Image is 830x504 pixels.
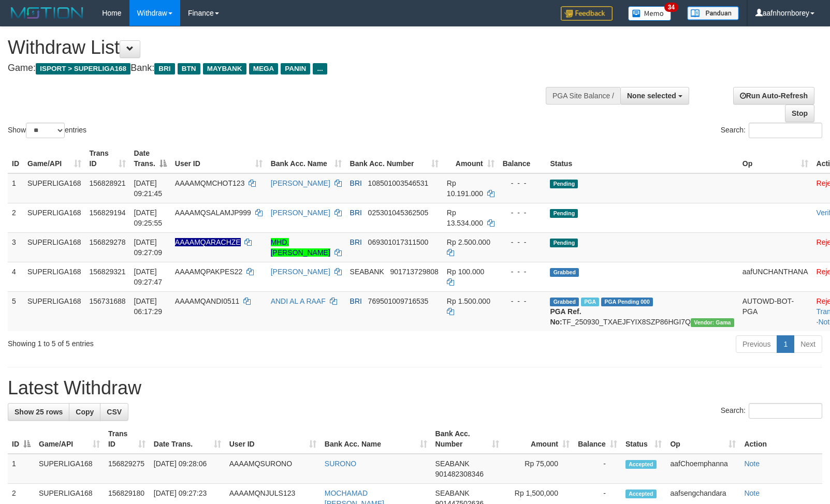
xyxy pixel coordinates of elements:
[435,459,470,468] span: SEABANK
[581,298,599,306] span: Marked by aafromsomean
[777,335,794,353] a: 1
[35,424,104,454] th: Game/API: activate to sort column ascending
[620,87,689,105] button: None selected
[443,144,499,173] th: Amount: activate to sort column ascending
[503,296,542,306] div: - - -
[271,297,326,305] a: ANDI AL A RAAF
[447,297,490,305] span: Rp 1.500.000
[23,291,85,331] td: SUPERLIGA168
[271,268,330,276] a: [PERSON_NAME]
[175,179,245,187] span: AAAAMQMCHOT123
[8,37,543,58] h1: Withdraw List
[8,203,23,232] td: 2
[8,378,822,398] h1: Latest Withdraw
[550,209,578,218] span: Pending
[134,179,163,198] span: [DATE] 09:21:45
[621,424,666,454] th: Status: activate to sort column ascending
[435,489,470,497] span: SEABANK
[69,403,100,421] a: Copy
[321,424,431,454] th: Bank Acc. Name: activate to sort column ascending
[271,209,330,217] a: [PERSON_NAME]
[625,490,657,498] span: Accepted
[85,144,130,173] th: Trans ID: activate to sort column ascending
[738,291,812,331] td: AUTOWD-BOT-PGA
[100,403,128,421] a: CSV
[368,179,429,187] span: Copy 108501003546531 to clipboard
[14,408,63,416] span: Show 25 rows
[350,209,362,217] span: BRI
[550,180,578,188] span: Pending
[738,144,812,173] th: Op: activate to sort column ascending
[150,424,225,454] th: Date Trans.: activate to sort column ascending
[23,232,85,262] td: SUPERLIGA168
[447,209,483,227] span: Rp 13.534.000
[8,424,35,454] th: ID: activate to sort column descending
[134,209,163,227] span: [DATE] 09:25:55
[90,209,126,217] span: 156829194
[8,334,338,349] div: Showing 1 to 5 of 5 entries
[601,298,653,306] span: PGA Pending
[749,123,822,138] input: Search:
[130,144,171,173] th: Date Trans.: activate to sort column descending
[447,179,483,198] span: Rp 10.191.000
[561,6,613,21] img: Feedback.jpg
[691,318,734,327] span: Vendor URL: https://trx31.1velocity.biz
[281,63,310,75] span: PANIN
[390,268,438,276] span: Copy 901713729808 to clipboard
[368,238,429,246] span: Copy 069301017311500 to clipboard
[744,459,760,468] a: Note
[154,63,174,75] span: BRI
[447,268,484,276] span: Rp 100.000
[738,262,812,291] td: aafUNCHANTHANA
[171,144,267,173] th: User ID: activate to sort column ascending
[178,63,200,75] span: BTN
[8,403,69,421] a: Show 25 rows
[625,460,657,469] span: Accepted
[550,268,579,277] span: Grabbed
[503,424,574,454] th: Amount: activate to sort column ascending
[368,209,429,217] span: Copy 025301045362505 to clipboard
[503,237,542,247] div: - - -
[574,454,621,484] td: -
[150,454,225,484] td: [DATE] 09:28:06
[574,424,621,454] th: Balance: activate to sort column ascending
[23,144,85,173] th: Game/API: activate to sort column ascending
[749,403,822,419] input: Search:
[8,173,23,203] td: 1
[687,6,739,20] img: panduan.png
[550,239,578,247] span: Pending
[368,297,429,305] span: Copy 769501009716535 to clipboard
[134,268,163,286] span: [DATE] 09:27:47
[267,144,346,173] th: Bank Acc. Name: activate to sort column ascending
[8,5,86,21] img: MOTION_logo.png
[36,63,130,75] span: ISPORT > SUPERLIGA168
[350,179,362,187] span: BRI
[90,268,126,276] span: 156829321
[134,297,163,316] span: [DATE] 06:17:29
[175,268,242,276] span: AAAAMQPAKPES22
[8,123,86,138] label: Show entries
[249,63,279,75] span: MEGA
[627,92,676,100] span: None selected
[666,424,740,454] th: Op: activate to sort column ascending
[325,459,356,468] a: SURONO
[104,424,150,454] th: Trans ID: activate to sort column ascending
[225,424,321,454] th: User ID: activate to sort column ascending
[721,403,822,419] label: Search:
[721,123,822,138] label: Search:
[175,238,241,246] span: Nama rekening ada tanda titik/strip, harap diedit
[35,454,104,484] td: SUPERLIGA168
[8,262,23,291] td: 4
[350,297,362,305] span: BRI
[104,454,150,484] td: 156829275
[546,291,738,331] td: TF_250930_TXAEJFYIX8SZP86HGI7Q
[628,6,672,21] img: Button%20Memo.svg
[76,408,94,416] span: Copy
[350,238,362,246] span: BRI
[550,307,581,326] b: PGA Ref. No:
[271,179,330,187] a: [PERSON_NAME]
[90,297,126,305] span: 156731688
[26,123,65,138] select: Showentries
[23,262,85,291] td: SUPERLIGA168
[503,178,542,188] div: - - -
